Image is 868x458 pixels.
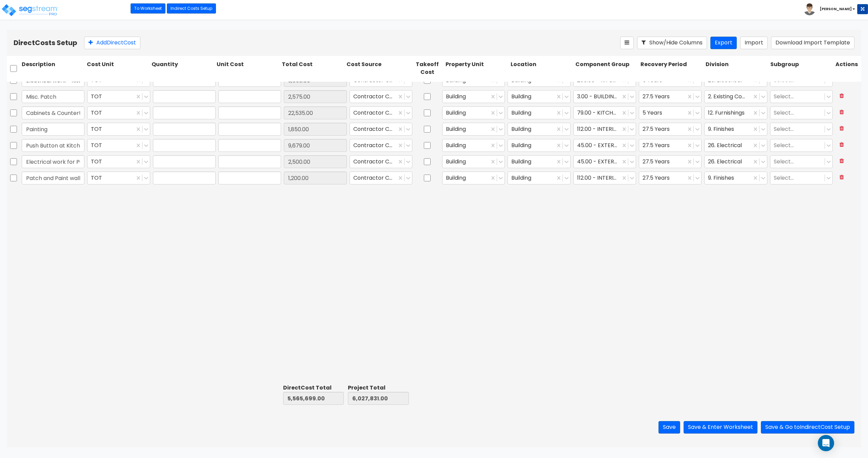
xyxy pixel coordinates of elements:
[283,384,344,392] div: Direct Cost Total
[167,3,216,14] a: Indirect Costs Setup
[620,37,634,49] button: Reorder Items
[704,59,769,78] div: Division
[14,38,77,47] b: Direct Costs Setup
[818,435,834,451] div: Open Intercom Messenger
[639,59,704,78] div: Recovery Period
[771,37,854,49] button: Download Import Template
[84,37,140,49] button: AddDirectCost
[20,59,85,78] div: Description
[761,421,854,434] button: Save & Go toIndirectCost Setup
[410,59,444,78] div: Takeoff Cost
[509,59,574,78] div: Location
[820,6,852,12] b: [PERSON_NAME]
[740,37,768,49] button: Import
[804,3,815,15] img: avatar.png
[769,59,834,78] div: Subgroup
[85,59,151,78] div: Cost Unit
[574,59,639,78] div: Component Group
[348,384,409,392] div: Project Total
[280,59,346,78] div: Total Cost
[131,3,165,14] a: To Worksheet
[710,37,737,49] button: Export
[345,59,410,78] div: Cost Source
[684,421,757,434] button: Save & Enter Worksheet
[658,421,680,434] button: Save
[637,37,707,49] button: Show/Hide Columns
[215,59,280,78] div: Unit Cost
[150,59,215,78] div: Quantity
[1,3,59,17] img: logo_pro_r.png
[834,59,861,78] div: Actions
[444,59,509,78] div: Property Unit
